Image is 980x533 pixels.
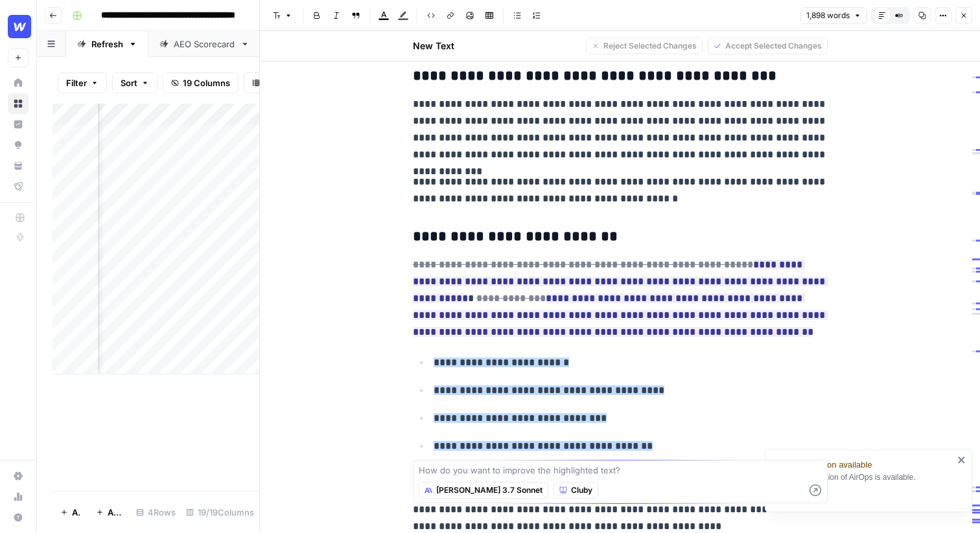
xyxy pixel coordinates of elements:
span: Reject Selected Changes [603,40,697,52]
button: Cluby [554,482,598,499]
button: 19 Columns [163,73,239,93]
span: Cluby [571,484,592,496]
span: [PERSON_NAME] 3.7 Sonnet [436,484,542,496]
button: Reject Selected Changes [586,38,703,54]
span: 19 Columns [183,76,230,89]
h2: New Text [413,40,454,52]
a: Insights [8,114,29,135]
button: 1,898 words [800,7,867,24]
span: 1,898 words [806,10,850,21]
span: Sort [121,76,137,89]
span: Add 10 Rows [108,506,123,519]
button: Workspace: Webflow [8,10,29,43]
a: Refresh [66,31,148,57]
a: Usage [8,486,29,507]
span: Add Row [72,506,80,519]
div: AEO Scorecard [174,38,235,51]
a: Your Data [8,155,29,176]
a: Browse [8,93,29,114]
div: A new version of AirOps is available. [790,471,953,503]
a: Flightpath [8,176,29,197]
button: Add Row [52,502,88,523]
div: Refresh [91,38,123,51]
a: Home [8,73,29,93]
button: Filter [58,73,107,93]
span: Filter [66,76,87,89]
a: AEO Scorecard [148,31,261,57]
div: 4 Rows [131,502,181,523]
button: Help + Support [8,507,29,528]
button: [PERSON_NAME] 3.7 Sonnet [419,482,548,499]
button: Accept Selected Changes [708,38,828,54]
img: Webflow Logo [8,15,31,38]
div: 19/19 Columns [181,502,259,523]
a: Opportunities [8,135,29,155]
button: close [957,455,966,465]
span: Accept Selected Changes [725,40,822,52]
span: New version available [790,459,872,471]
a: Settings [8,466,29,486]
button: Sort [112,73,157,93]
button: Add 10 Rows [88,502,131,523]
